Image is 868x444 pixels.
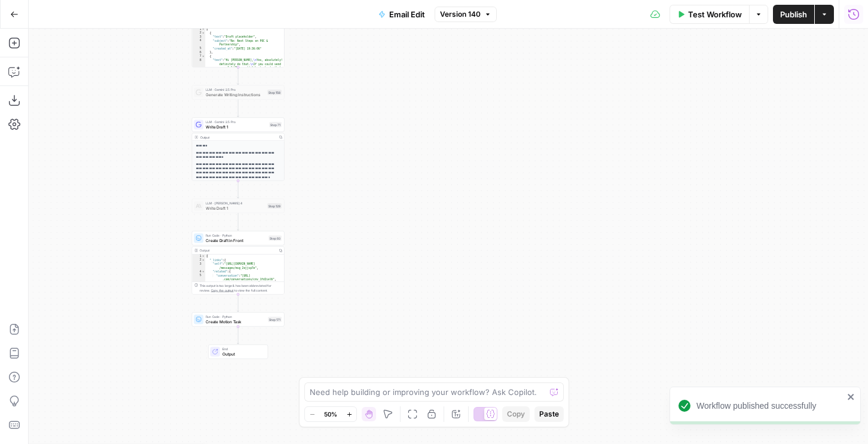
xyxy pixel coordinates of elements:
[237,213,239,231] g: Edge from step_129 to step_93
[206,91,265,97] span: Generate Writing Instructions
[206,87,265,92] span: LLM · Gemini 2.5 Pro
[237,295,239,312] g: Edge from step_93 to step_171
[502,406,530,422] button: Copy
[206,233,266,238] span: Run Code · Python
[192,345,285,359] div: EndOutput
[507,409,525,419] span: Copy
[670,5,749,24] button: Test Workflow
[688,8,742,20] span: Test Workflow
[201,258,205,262] span: Toggle code folding, rows 2 through 9
[192,262,205,270] div: 3
[435,7,497,22] button: Version 140
[192,255,205,259] div: 1
[268,235,282,241] div: Step 93
[201,54,205,59] span: Toggle code folding, rows 7 through 11
[206,201,265,206] span: LLM · [PERSON_NAME] 4
[206,120,267,124] span: LLM · Gemini 2.5 Pro
[237,181,239,198] g: Edge from step_71 to step_129
[389,8,425,20] span: Email Edit
[200,283,282,293] div: This output is too large & has been abbreviated for review. to view the full content.
[192,231,285,295] div: Run Code · PythonCreate Draft in FrontStep 93Output{ "_links":{ "self":"[URL][DOMAIN_NAME] /messa...
[847,392,855,402] button: close
[696,400,843,412] div: Workflow published successfully
[222,351,263,357] span: Output
[192,54,205,59] div: 7
[192,47,205,51] div: 5
[237,68,239,85] g: Edge from step_138 to step_158
[534,406,564,422] button: Paste
[269,122,282,127] div: Step 71
[201,27,205,32] span: Toggle code folding, rows 1 through 52
[192,59,205,90] div: 8
[192,31,205,35] div: 2
[200,248,275,253] div: Output
[222,347,263,351] span: End
[192,4,285,68] div: [ { "text":"Draft placeholder", "subject":"Re: Next Steps on POC & Partnership", "created_at":"[D...
[324,409,337,419] span: 50%
[192,258,205,262] div: 2
[206,237,266,243] span: Create Draft in Front
[201,255,205,259] span: Toggle code folding, rows 1 through 17
[211,289,234,292] span: Copy the output
[200,134,275,139] div: Output
[192,313,285,327] div: Run Code · PythonCreate Motion TaskStep 171
[192,27,205,32] div: 1
[237,100,239,117] g: Edge from step_158 to step_71
[268,317,282,322] div: Step 171
[539,409,559,419] span: Paste
[237,327,239,344] g: Edge from step_171 to end
[773,5,814,24] button: Publish
[192,35,205,39] div: 3
[371,5,432,24] button: Email Edit
[440,9,481,20] span: Version 140
[267,90,282,95] div: Step 158
[192,85,285,100] div: LLM · Gemini 2.5 ProGenerate Writing InstructionsStep 158
[192,199,285,213] div: LLM · [PERSON_NAME] 4Write Draft 1Step 129
[206,124,267,130] span: Write Draft 1
[780,8,807,20] span: Publish
[267,203,282,209] div: Step 129
[192,274,205,281] div: 5
[206,205,265,211] span: Write Draft 1
[192,270,205,274] div: 4
[192,51,205,55] div: 6
[201,270,205,274] span: Toggle code folding, rows 4 through 8
[206,319,265,324] span: Create Motion Task
[206,314,265,319] span: Run Code · Python
[201,31,205,35] span: Toggle code folding, rows 2 through 6
[192,39,205,47] div: 4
